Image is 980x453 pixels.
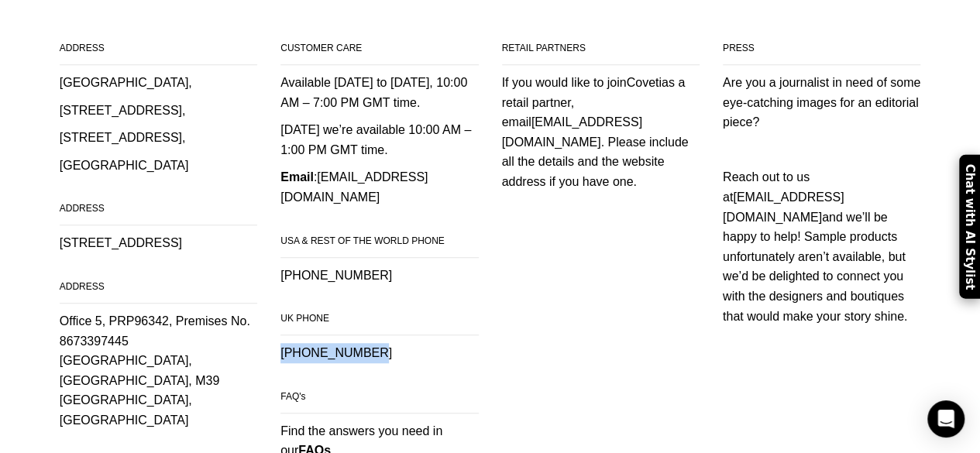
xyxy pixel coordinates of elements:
h4: ADDRESS [60,39,257,65]
h4: UK PHONE [280,310,478,335]
p: [STREET_ADDRESS] [60,233,257,253]
h4: ADDRESS [60,278,257,304]
a: [EMAIL_ADDRESS][DOMAIN_NAME] [280,170,428,204]
p: [STREET_ADDRESS], [60,128,257,148]
p: Reach out to us at and we’ll be happy to help! Sample products unfortunately aren’t available, bu... [723,167,920,326]
h4: CUSTOMER CARE [280,39,478,65]
h4: PRESS [723,39,920,65]
h4: USA & REST OF THE WORLD PHONE [280,232,478,258]
p: Are you a journalist in need of some eye-catching images for an editorial piece? [723,73,920,132]
p: [PHONE_NUMBER] [280,343,478,363]
h4: ADDRESS [60,200,257,225]
h4: FAQ's [280,388,478,414]
div: Open Intercom Messenger [927,400,965,438]
p: [GEOGRAPHIC_DATA] [60,156,257,176]
p: [GEOGRAPHIC_DATA], [60,73,257,93]
a: [EMAIL_ADDRESS][DOMAIN_NAME] [502,115,642,149]
p: [STREET_ADDRESS], [60,101,257,121]
p: Available [DATE] to [DATE], 10:00 AM – 7:00 PM GMT time. [280,73,478,112]
a: [EMAIL_ADDRESS][DOMAIN_NAME] [723,190,844,224]
p: [DATE] we’re available 10:00 AM – 1:00 PM GMT time. [280,120,478,160]
p: : [280,167,478,207]
strong: Email [280,170,314,184]
a: Coveti [626,76,661,89]
h4: RETAIL PARTNERS [502,39,700,65]
p: [PHONE_NUMBER] [280,266,478,286]
p: If you would like to join as a retail partner, email . Please include all the details and the web... [502,73,700,192]
p: Office 5, PRP96342, Premises No. 8673397445 [GEOGRAPHIC_DATA], [GEOGRAPHIC_DATA], M39 [GEOGRAPHIC... [60,311,257,431]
